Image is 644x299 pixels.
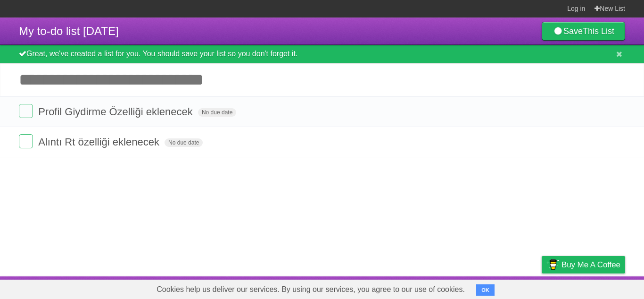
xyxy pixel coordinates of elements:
span: Alıntı Rt özelliği eklenecek [38,136,162,148]
a: About [416,279,436,297]
b: This List [583,26,614,36]
a: Terms [497,279,518,297]
span: Cookies help us deliver our services. By using our services, you agree to our use of cookies. [147,280,474,299]
span: Profil Giydirme Özelliği eklenecek [38,106,195,118]
a: Privacy [529,279,554,297]
label: Done [19,104,33,118]
span: Buy me a coffee [561,256,620,273]
span: No due date [198,108,236,117]
span: No due date [165,138,203,147]
button: OK [476,284,495,296]
a: Developers [447,279,486,297]
img: Buy me a coffee [546,256,559,273]
a: Buy me a coffee [542,256,625,273]
span: My to-do list [DATE] [19,25,119,37]
a: SaveThis List [542,22,625,41]
label: Done [19,134,33,148]
a: Suggest a feature [566,279,625,297]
